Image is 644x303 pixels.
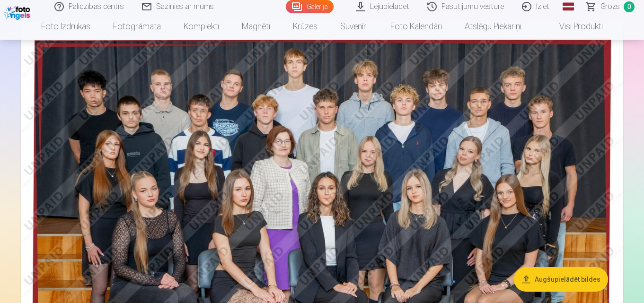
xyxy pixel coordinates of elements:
span: 0 [624,1,635,12]
a: Magnēti [230,13,282,40]
span: Grozs [600,1,620,12]
a: Atslēgu piekariņi [453,13,533,40]
a: Krūzes [282,13,329,40]
a: Visi produkti [533,13,614,40]
button: Augšupielādēt bildes [514,267,608,292]
a: Foto kalendāri [379,13,453,40]
a: Foto izdrukas [30,13,102,40]
img: /fa1 [4,4,33,20]
a: Komplekti [172,13,230,40]
a: Suvenīri [329,13,379,40]
a: Fotogrāmata [102,13,172,40]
